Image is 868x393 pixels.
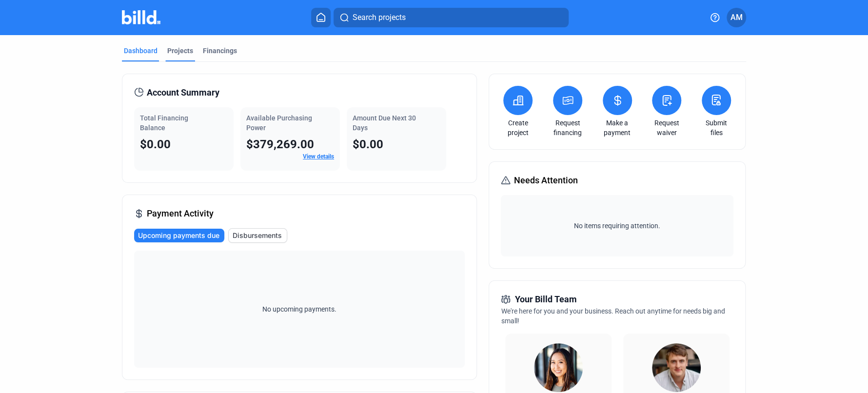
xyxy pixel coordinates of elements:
[246,138,314,151] span: $379,269.00
[147,86,219,99] span: Account Summary
[652,343,701,392] img: Territory Manager
[134,229,224,242] button: Upcoming payments due
[699,118,733,138] a: Submit files
[353,114,416,132] span: Amount Due Next 30 Days
[650,118,684,138] a: Request waiver
[334,8,569,27] button: Search projects
[124,46,158,56] div: Dashboard
[122,10,160,24] img: Billd Company Logo
[256,304,343,314] span: No upcoming payments.
[140,114,188,132] span: Total Financing Balance
[303,153,334,160] a: View details
[353,138,383,151] span: $0.00
[514,293,576,306] span: Your Billd Team
[140,138,171,151] span: $0.00
[138,231,219,240] span: Upcoming payments due
[501,307,725,325] span: We're here for you and your business. Reach out anytime for needs big and small!
[513,174,577,187] span: Needs Attention
[203,46,237,56] div: Financings
[534,343,583,392] img: Relationship Manager
[147,207,214,220] span: Payment Activity
[167,46,193,56] div: Projects
[233,231,282,240] span: Disbursements
[730,12,743,23] span: AM
[551,118,585,138] a: Request financing
[246,114,312,132] span: Available Purchasing Power
[501,118,535,138] a: Create project
[228,228,287,243] button: Disbursements
[727,8,746,27] button: AM
[505,221,729,231] span: No items requiring attention.
[600,118,634,138] a: Make a payment
[352,12,405,23] span: Search projects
